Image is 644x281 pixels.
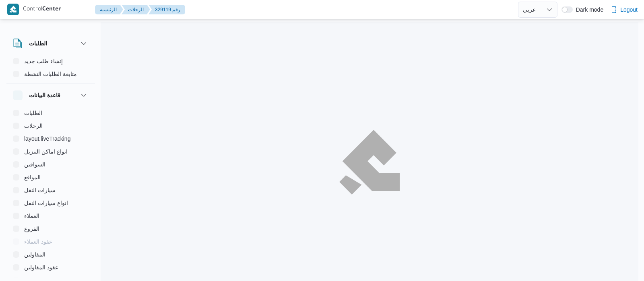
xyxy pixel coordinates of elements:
button: layout.liveTracking [10,132,92,145]
span: الرحلات [24,121,43,131]
span: Logout [620,5,638,14]
button: انواع سيارات النقل [10,197,92,209]
button: عقود المقاولين [10,261,92,274]
span: المقاولين [24,250,45,259]
span: متابعة الطلبات النشطة [24,69,77,79]
button: المقاولين [10,248,92,261]
span: layout.liveTracking [24,134,70,144]
span: Dark mode [573,6,603,13]
button: الطلبات [10,107,92,119]
button: إنشاء طلب جديد [10,55,92,68]
h3: الطلبات [29,39,47,48]
button: الفروع [10,222,92,235]
div: قاعدة البيانات [6,107,95,281]
span: انواع سيارات النقل [24,198,68,208]
img: ILLA Logo [344,135,395,189]
button: الرحلات [10,119,92,132]
button: متابعة الطلبات النشطة [10,68,92,80]
button: قاعدة البيانات [13,90,89,100]
div: الطلبات [6,55,95,84]
span: إنشاء طلب جديد [24,56,63,66]
button: الطلبات [13,39,89,48]
span: الفروع [24,224,39,234]
span: العملاء [24,211,39,221]
img: X8yXhbKr1z7QwAAAABJRU5ErkJggg== [7,4,19,15]
span: عقود المقاولين [24,263,58,272]
button: عقود العملاء [10,235,92,248]
button: العملاء [10,209,92,222]
span: انواع اماكن التنزيل [24,147,68,156]
span: السواقين [24,160,45,169]
span: المواقع [24,172,41,182]
span: الطلبات [24,108,42,118]
button: السواقين [10,158,92,171]
button: الرئيسيه [95,5,123,14]
b: Center [42,6,61,13]
span: سيارات النقل [24,185,56,195]
button: الرحلات [122,5,150,14]
button: سيارات النقل [10,184,92,197]
button: Logout [607,2,641,18]
button: انواع اماكن التنزيل [10,145,92,158]
button: 329119 رقم [149,5,185,14]
button: المواقع [10,171,92,184]
h3: قاعدة البيانات [29,90,60,100]
span: عقود العملاء [24,237,52,246]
